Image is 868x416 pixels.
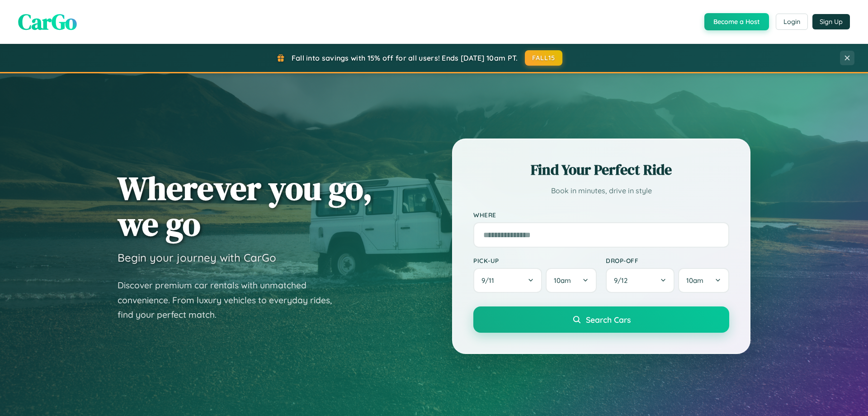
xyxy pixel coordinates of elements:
[525,50,563,66] button: FALL15
[546,268,597,293] button: 10am
[118,170,373,242] h1: Wherever you go, we go
[554,276,571,285] span: 10am
[473,257,597,264] label: Pick-up
[586,315,631,325] span: Search Cars
[473,211,729,219] label: Where
[614,276,632,285] span: 9 / 12
[473,268,542,293] button: 9/11
[481,276,499,285] span: 9 / 11
[704,13,769,30] button: Become a Host
[118,251,276,264] h3: Begin your journey with CarGo
[686,276,703,285] span: 10am
[118,278,344,322] p: Discover premium car rentals with unmatched convenience. From luxury vehicles to everyday rides, ...
[606,257,729,264] label: Drop-off
[606,268,675,293] button: 9/12
[776,14,808,30] button: Login
[473,306,729,333] button: Search Cars
[292,53,518,62] span: Fall into savings with 15% off for all users! Ends [DATE] 10am PT.
[473,184,729,197] p: Book in minutes, drive in style
[812,14,850,29] button: Sign Up
[678,268,729,293] button: 10am
[473,160,729,180] h2: Find Your Perfect Ride
[18,7,77,37] span: CarGo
